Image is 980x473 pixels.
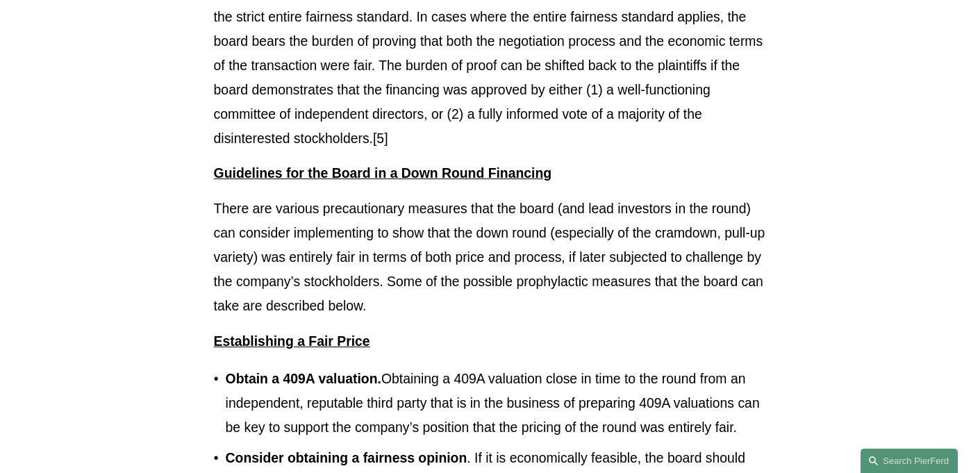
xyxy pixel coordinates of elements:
[226,371,381,386] strong: Obtain a 409A valuation.
[226,450,467,465] strong: Consider obtaining a fairness opinion
[214,165,552,181] strong: Guidelines for the Board in a Down Round Financing
[214,197,767,317] p: There are various precautionary measures that the board (and lead investors in the round) can con...
[226,367,767,440] p: Obtaining a 409A valuation close in time to the round from an independent, reputable third party ...
[214,333,370,349] strong: Establishing a Fair Price
[861,449,958,473] a: Search this site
